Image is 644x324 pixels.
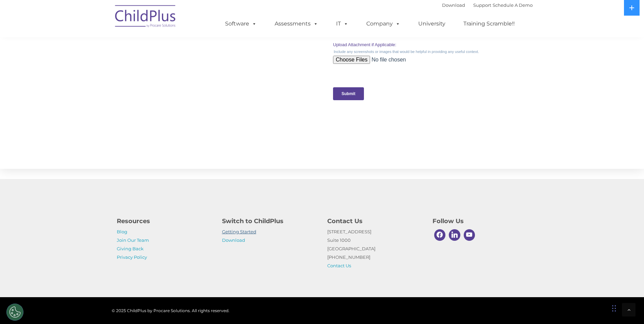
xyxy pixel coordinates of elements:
a: IT [329,17,355,31]
a: Download [222,237,245,243]
a: Youtube [462,228,477,242]
span: © 2025 ChildPlus by Procare Solutions. All rights reserved. [112,308,229,313]
p: [STREET_ADDRESS] Suite 1000 [GEOGRAPHIC_DATA] [PHONE_NUMBER] [327,228,422,270]
div: Drag [612,298,616,319]
a: Download [442,2,465,8]
h4: Contact Us [327,216,422,226]
h4: Follow Us [433,216,528,226]
a: Contact Us [327,263,351,268]
a: Linkedin [447,228,462,242]
a: Facebook [433,228,447,242]
iframe: Chat Widget [610,291,644,324]
h4: Switch to ChildPlus [222,216,317,226]
a: Support [473,2,491,8]
img: ChildPlus by Procare Solutions [112,0,180,34]
a: Training Scramble!! [457,17,521,31]
span: Last name [94,45,115,50]
button: Cookies Settings [6,304,23,321]
h4: Resources [117,216,212,226]
a: Assessments [268,17,325,31]
a: Software [218,17,263,31]
a: Join Our Team [117,237,149,243]
span: Phone number [94,73,123,78]
a: University [411,17,452,31]
a: Privacy Policy [117,254,147,260]
a: Company [360,17,407,31]
font: | [442,2,533,8]
a: Giving Back [117,246,144,251]
a: Schedule A Demo [493,2,533,8]
a: Blog [117,229,127,234]
a: Getting Started [222,229,256,234]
